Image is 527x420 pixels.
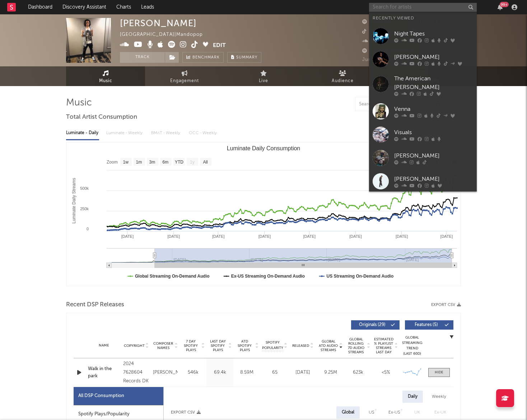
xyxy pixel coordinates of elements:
svg: Luminate Daily Consumption [66,142,461,286]
a: Audience [303,66,382,86]
text: Global Streaming On-Demand Audio [135,274,210,279]
text: 250k [80,207,89,211]
text: [DATE] [396,234,408,239]
span: Live [259,77,268,85]
button: Features(5) [405,320,453,330]
span: Features ( 5 ) [410,323,443,327]
div: Name [88,343,120,348]
text: [DATE] [212,234,225,239]
div: 546k [181,369,205,376]
text: Luminate Daily Consumption [227,145,300,151]
span: Composer Names [153,341,173,350]
span: Estimated % Playlist Streams Last Day [374,337,393,354]
div: Ex-US [388,408,400,417]
div: Daily [402,391,423,403]
div: 2024 7628604 Records DK [123,360,149,386]
a: Venna [369,100,477,123]
button: Edit [213,41,226,50]
a: [PERSON_NAME] [369,48,477,71]
span: Spotify Popularity [262,340,283,351]
text: 1m [136,160,142,165]
a: [PERSON_NAME] [369,170,477,193]
span: Summary [236,56,257,60]
text: 0 [87,227,89,231]
text: [DATE] [349,234,362,239]
div: Global Streaming Trend (Last 60D) [401,335,423,357]
div: Luminate - Daily [66,127,99,139]
a: Benchmark [182,52,224,63]
span: ATD Spotify Plays [235,339,254,352]
input: Search for artists [369,3,477,12]
span: Audience [332,77,354,85]
div: Visuals [394,128,473,137]
input: Search by song name or URL [355,102,431,107]
a: [PERSON_NAME] [369,146,477,170]
button: Track [120,52,165,63]
a: Engagement [145,66,224,86]
a: Music [66,66,145,86]
text: [DATE] [167,234,180,239]
span: Total Artist Consumption [66,113,137,122]
text: [DATE] [440,234,453,239]
text: All [203,160,207,165]
div: Global [342,408,354,417]
button: Export CSV [431,303,461,307]
text: [DATE] [303,234,316,239]
text: [DATE] [258,234,271,239]
div: Venna [394,105,473,113]
text: 6m [163,160,169,165]
span: Last Day Spotify Plays [208,339,227,352]
a: The American [PERSON_NAME] [369,71,477,100]
div: 65 [262,369,287,376]
div: <5% [374,369,398,376]
span: Benchmark [192,53,220,62]
div: 99 + [500,2,509,7]
div: [PERSON_NAME] [394,175,473,183]
div: Weekly [426,391,452,403]
div: 9.25M [318,369,342,376]
span: Engagement [170,77,199,85]
button: Originals(29) [351,320,400,330]
div: 8.59M [235,369,258,376]
span: Jump Score: 91.8 [362,57,404,62]
div: All DSP Consumption [78,392,124,400]
text: YTD [175,160,183,165]
text: 1w [123,160,129,165]
text: 1y [190,160,195,165]
button: Summary [227,52,261,63]
span: Global ATD Audio Streams [318,339,338,352]
div: 623k [346,369,370,376]
text: 500k [80,186,89,190]
div: US [369,408,374,417]
div: [PERSON_NAME] [153,368,178,377]
text: US Streaming On-Demand Audio [326,274,393,279]
span: 19,500 [362,29,387,34]
div: Night Tapes [394,29,473,38]
a: Visuals [369,123,477,146]
span: Released [292,344,309,348]
span: 7 Day Spotify Plays [181,339,200,352]
div: [PERSON_NAME] [394,151,473,160]
text: Ex-US Streaming On-Demand Audio [231,274,305,279]
a: Live [224,66,303,86]
text: Zoom [107,160,118,165]
div: [GEOGRAPHIC_DATA] | Mandopop [120,30,211,39]
span: Copyright [124,344,145,348]
div: Recently Viewed [373,14,473,23]
text: Luminate Daily Streams [71,178,76,223]
span: Global Rolling 7D Audio Streams [346,337,366,354]
span: 25,326 [362,39,387,44]
span: Music [99,77,112,85]
div: All DSP Consumption [74,387,163,405]
text: [DATE] [121,234,134,239]
div: 69.4k [208,369,232,376]
a: Night Tapes [369,24,477,48]
span: 119,479 [362,20,390,24]
a: Walk in the park [88,365,120,379]
button: 99+ [498,4,503,10]
button: Export CSV [171,410,201,415]
div: [DATE] [291,369,315,376]
div: The American [PERSON_NAME] [394,75,473,92]
span: Originals ( 29 ) [356,323,389,327]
